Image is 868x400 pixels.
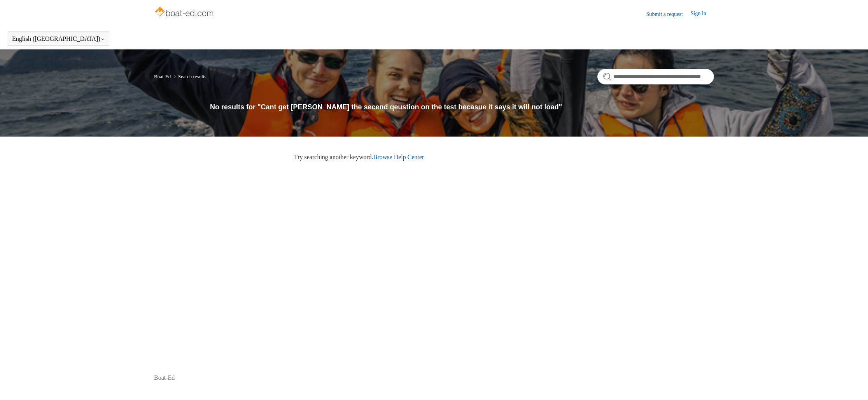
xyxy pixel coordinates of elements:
a: Browse Help Center [373,154,424,160]
a: Sign in [691,9,714,19]
p: Try searching another keyword. [294,153,714,162]
a: Boat-Ed [154,373,175,382]
button: English ([GEOGRAPHIC_DATA]) [12,35,105,42]
input: Search [597,69,714,84]
li: Search results [172,74,206,79]
img: Boat-Ed Help Center home page [154,5,216,20]
h1: No results for "Cant get [PERSON_NAME] the secend qeustion on the test becasue it says it will no... [210,102,714,112]
a: Submit a request [646,10,691,18]
li: Boat-Ed [154,74,172,79]
a: Boat-Ed [154,74,171,79]
div: Live chat [842,374,862,394]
